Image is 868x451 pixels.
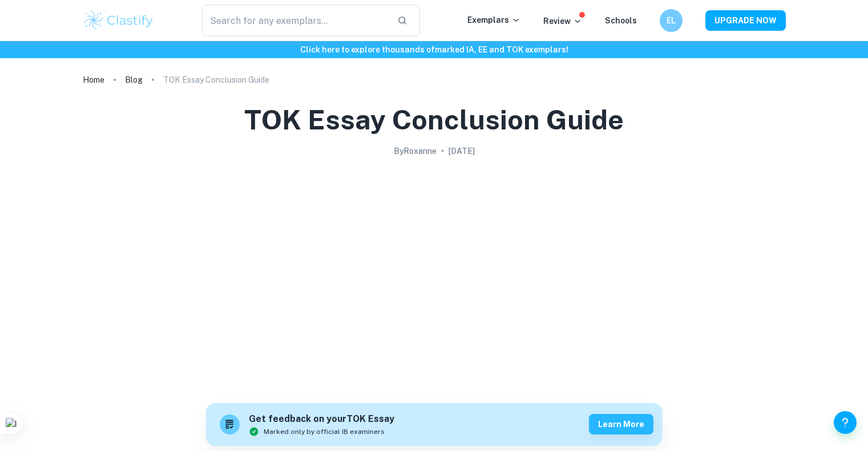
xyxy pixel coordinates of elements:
[206,162,663,390] img: TOK Essay Conclusion Guide cover image
[441,145,444,157] p: •
[206,403,663,446] a: Get feedback on yourTOK EssayMarked only by official IB examinersLearn more
[394,145,437,157] h2: By Roxanne
[664,14,677,27] h6: EL
[202,5,389,36] input: Search for any exemplars...
[249,412,394,426] h6: Get feedback on your TOK Essay
[449,145,475,157] h2: [DATE]
[834,411,857,434] button: Help and Feedback
[605,16,637,25] a: Schools
[83,9,155,32] img: Clastify logo
[467,14,520,26] p: Exemplars
[264,426,385,437] span: Marked only by official IB examiners
[705,10,786,31] button: UPGRADE NOW
[660,9,683,32] button: EL
[163,74,269,86] p: TOK Essay Conclusion Guide
[589,414,653,434] button: Learn more
[83,72,104,88] a: Home
[244,101,624,138] h1: TOK Essay Conclusion Guide
[125,72,143,88] a: Blog
[2,43,866,56] h6: Click here to explore thousands of marked IA, EE and TOK exemplars !
[543,15,582,27] p: Review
